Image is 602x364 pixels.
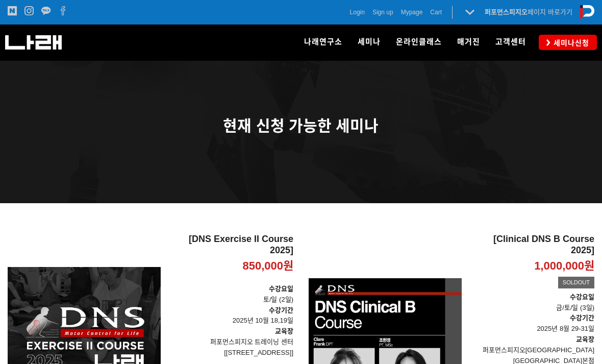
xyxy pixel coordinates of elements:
[372,7,393,17] a: Sign up
[304,37,342,46] span: 나래연구소
[457,37,480,46] span: 매거진
[469,234,594,256] h2: [Clinical DNS B Course 2025]
[168,305,293,327] p: 2025년 10월 18,19일
[358,37,381,46] span: 세미나
[488,25,534,60] a: 고객센터
[350,7,365,17] a: Login
[469,313,594,334] p: 2025년 8월 29-31일
[396,37,442,46] span: 온라인클래스
[168,348,293,358] p: [[STREET_ADDRESS]]
[269,285,293,293] strong: 수강요일
[485,8,528,16] strong: 퍼포먼스피지오
[223,117,379,134] span: 현재 신청 가능한 세미나
[401,7,423,17] a: Mypage
[576,335,594,343] strong: 교육장
[534,259,594,274] p: 1,000,000원
[296,25,350,60] a: 나래연구소
[168,284,293,305] p: 토/일 (2일)
[558,277,594,289] div: SOLDOUT
[350,25,388,60] a: 세미나
[570,314,594,322] strong: 수강기간
[269,306,293,314] strong: 수강기간
[550,38,589,48] span: 세미나신청
[430,7,442,17] a: Cart
[388,25,449,60] a: 온라인클래스
[469,303,594,313] p: 금/토/일 (3일)
[539,35,597,50] a: 세미나신청
[275,327,293,335] strong: 교육장
[449,25,488,60] a: 매거진
[495,37,526,46] span: 고객센터
[570,293,594,301] strong: 수강요일
[168,234,293,256] h2: [DNS Exercise II Course 2025]
[168,337,293,348] p: 퍼포먼스피지오 트레이닝 센터
[485,8,572,16] a: 퍼포먼스피지오페이지 바로가기
[242,259,293,274] p: 850,000원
